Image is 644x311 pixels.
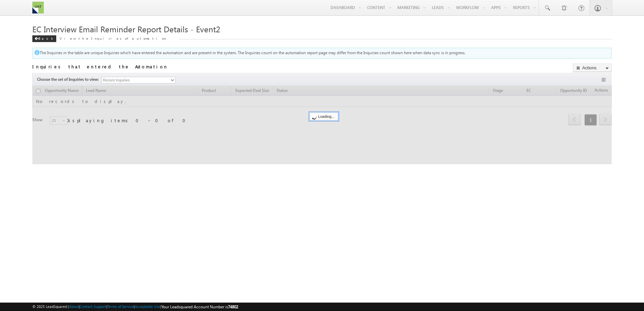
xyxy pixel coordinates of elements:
[69,304,79,309] a: About
[107,304,134,309] a: Terms of Service
[37,76,101,82] span: Choose the set of Inquiries to view:
[34,50,40,55] img: info_icon_blue.png
[573,64,612,72] button: Actions
[32,24,220,34] span: EC Interview Email Reminder Report Details - Event2
[32,64,168,69] b: Inquiries that entered the Automation
[32,35,56,42] div: Back
[33,48,467,58] td: The Inquiries in the table are unique Inquiries which have entered the automation and are present...
[32,304,238,310] span: © 2025 LeadSquared | | | | |
[228,304,238,309] span: 74802
[32,35,60,41] a: Back
[80,304,106,309] a: Contact Support
[161,304,238,309] span: Your Leadsquared Account Number is
[135,304,160,309] a: Acceptable Use
[32,2,44,13] img: Custom Logo
[310,112,338,120] div: Loading...
[60,36,176,40] span: View the Inquiries of automation.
